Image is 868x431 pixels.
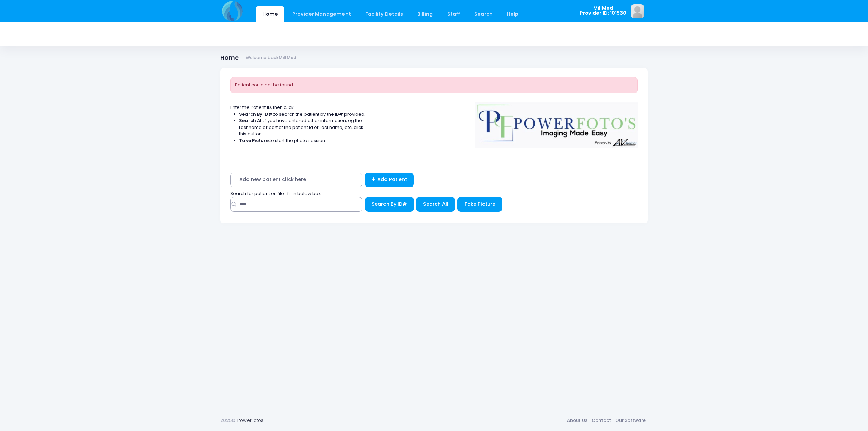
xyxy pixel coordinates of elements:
a: Our Software [613,414,648,427]
a: Provider Management [285,6,357,22]
a: Help [500,6,525,22]
span: Search All [423,201,448,208]
span: Search By ID# [372,201,407,208]
small: Welcome back [246,55,296,60]
a: Search [468,6,499,22]
button: Search By ID# [365,197,414,212]
a: Billing [411,6,439,22]
div: Patient could not be found. [230,77,638,93]
a: Home [256,6,284,22]
strong: Take Picture: [239,137,270,144]
a: PowerFotos [237,417,263,424]
span: Take Picture [464,201,495,208]
img: Logo [472,98,641,148]
strong: Search By ID#: [239,111,274,117]
a: About Us [565,414,589,427]
a: Staff [440,6,467,22]
span: Search for patient on file : fill in below box; [230,190,321,197]
button: Search All [416,197,455,212]
img: image [631,4,644,18]
strong: MillMed [279,55,296,60]
li: to search the patient by the ID# provided. [239,111,366,118]
a: Add Patient [365,173,414,187]
li: If you have entered other information, eg the Last name or part of the patient id or Last name, e... [239,117,366,137]
h1: Home [220,54,296,61]
span: Enter the Patient ID, then click [230,104,294,111]
a: Facility Details [359,6,410,22]
span: MillMed Provider ID: 101530 [580,6,626,16]
span: Add new patient click here [230,173,362,187]
strong: Search All: [239,117,264,124]
button: Take Picture [457,197,502,212]
a: Contact [589,414,613,427]
li: to start the photo session. [239,137,366,144]
span: 2025© [220,417,235,424]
